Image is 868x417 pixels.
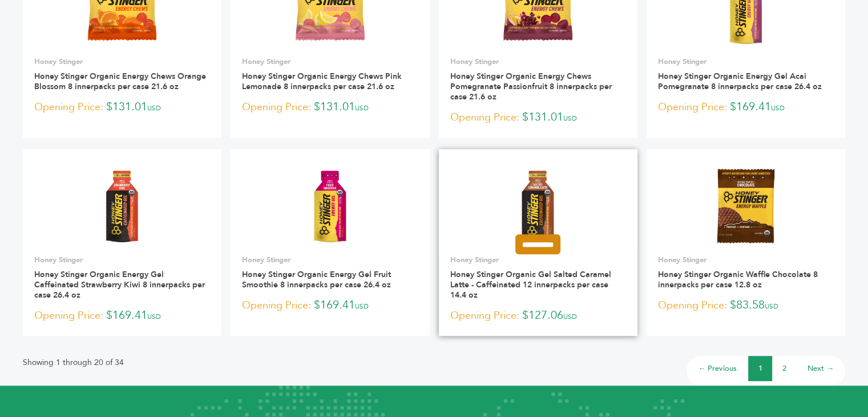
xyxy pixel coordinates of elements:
[23,356,124,370] p: Showing 1 through 20 of 34
[705,165,788,247] img: Honey Stinger Organic Waffle Chocolate 8 innerpacks per case 12.8 oz
[450,255,626,265] p: Honey Stinger
[658,269,818,290] a: Honey Stinger Organic Waffle Chocolate 8 innerpacks per case 12.8 oz
[658,71,822,92] a: Honey Stinger Organic Energy Gel Acai Pomegranate 8 innerpacks per case 26.4 oz
[782,363,786,374] a: 2
[355,103,369,113] span: USD
[34,269,205,300] a: Honey Stinger Organic Energy Gel Caffeinated Strawberry Kiwi 8 innerpacks per case 26.4 oz
[34,307,210,324] p: $169.41
[242,269,391,290] a: Honey Stinger Organic Energy Gel Fruit Smoothie 8 innerpacks per case 26.4 oz
[242,57,418,67] p: Honey Stinger
[563,312,577,321] span: USD
[289,165,372,247] img: Honey Stinger Organic Energy Gel Fruit Smoothie 8 innerpacks per case 26.4 oz
[658,99,834,116] p: $169.41
[658,99,727,115] span: Opening Price:
[496,165,579,247] img: Honey Stinger Organic Gel Salted Caramel Latte - Caffeinated 12 innerpacks per case 14.4 oz
[658,255,834,265] p: Honey Stinger
[34,57,210,67] p: Honey Stinger
[450,110,519,125] span: Opening Price:
[771,103,785,113] span: USD
[81,165,164,247] img: Honey Stinger Organic Energy Gel Caffeinated Strawberry Kiwi 8 innerpacks per case 26.4 oz
[242,99,311,115] span: Opening Price:
[147,103,161,113] span: USD
[242,99,418,116] p: $131.01
[765,302,778,311] span: USD
[698,363,737,374] a: ← Previous
[563,114,577,123] span: USD
[242,255,418,265] p: Honey Stinger
[658,298,727,313] span: Opening Price:
[34,99,103,115] span: Opening Price:
[450,269,611,300] a: Honey Stinger Organic Gel Salted Caramel Latte - Caffeinated 12 innerpacks per case 14.4 oz
[450,307,626,324] p: $127.06
[450,71,612,102] a: Honey Stinger Organic Energy Chews Pomegranate Passionfruit 8 innerpacks per case 21.6 oz
[34,255,210,265] p: Honey Stinger
[450,57,626,67] p: Honey Stinger
[242,71,402,92] a: Honey Stinger Organic Energy Chews Pink Lemonade 8 innerpacks per case 21.6 oz
[147,312,161,321] span: USD
[658,57,834,67] p: Honey Stinger
[34,308,103,323] span: Opening Price:
[355,302,369,311] span: USD
[34,99,210,116] p: $131.01
[242,298,311,313] span: Opening Price:
[242,297,418,314] p: $169.41
[450,308,519,323] span: Opening Price:
[758,363,762,374] a: 1
[34,71,206,92] a: Honey Stinger Organic Energy Chews Orange Blossom 8 innerpacks per case 21.6 oz
[450,109,626,126] p: $131.01
[658,297,834,314] p: $83.58
[808,363,834,374] a: Next →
